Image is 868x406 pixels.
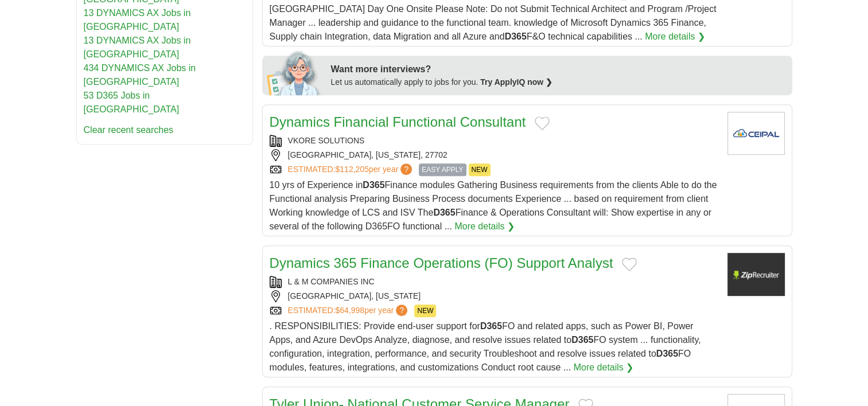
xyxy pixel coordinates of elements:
[331,76,785,88] div: Let us automatically apply to jobs for you.
[84,63,196,87] a: 434 DYNAMICS AX Jobs in [GEOGRAPHIC_DATA]
[84,8,191,32] a: 13 DYNAMICS AX Jobs in [GEOGRAPHIC_DATA]
[480,77,552,87] a: Try ApplyIQ now ❯
[454,220,515,233] a: More details ❯
[288,304,410,317] a: ESTIMATED:$64,998per year?
[270,180,717,231] span: 10 yrs of Experience in Finance modules Gathering Business requirements from the clients Able to ...
[270,255,613,271] a: Dynamics 365 Finance Operations (FO) Support Analyst
[414,304,436,317] span: NEW
[535,116,550,130] button: Add to favorite jobs
[645,30,705,44] a: More details ❯
[400,163,412,175] span: ?
[396,304,407,316] span: ?
[335,165,368,174] span: $112,205
[574,361,634,374] a: More details ❯
[331,63,785,76] div: Want more interviews?
[270,321,701,372] span: . RESPONSIBILITIES: Provide end-user support for FO and related apps, such as Power BI, Power App...
[270,276,718,288] div: L & M COMPANIES INC
[727,253,785,296] img: Company logo
[571,335,593,345] strong: D365
[622,257,637,271] button: Add to favorite jobs
[267,49,322,95] img: apply-iq-scientist.png
[84,36,191,59] a: 13 DYNAMICS AX Jobs in [GEOGRAPHIC_DATA]
[270,149,718,161] div: [GEOGRAPHIC_DATA], [US_STATE], 27702
[433,208,455,217] strong: D365
[480,321,502,331] strong: D365
[84,91,180,114] a: 53 D365 Jobs in [GEOGRAPHIC_DATA]
[335,306,364,315] span: $64,998
[727,112,785,155] img: Company logo
[270,135,718,147] div: VKORE SOLUTIONS
[469,163,491,176] span: NEW
[363,180,384,190] strong: D365
[270,290,718,302] div: [GEOGRAPHIC_DATA], [US_STATE]
[84,125,174,135] a: Clear recent searches
[656,349,678,358] strong: D365
[288,163,415,176] a: ESTIMATED:$112,205per year?
[419,163,466,176] span: EASY APPLY
[505,32,527,41] strong: D365
[270,114,526,130] a: Dynamics Financial Functional Consultant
